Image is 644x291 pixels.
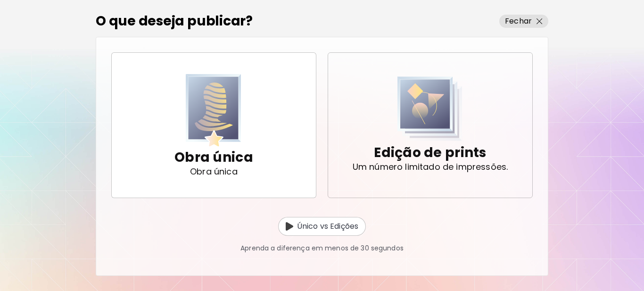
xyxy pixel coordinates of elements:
button: Unique vs EditionÚnico vs Edições [278,217,366,236]
img: Print Edition [397,76,462,141]
button: Unique ArtworkObra únicaObra única [111,52,316,198]
p: Aprenda a diferença em menos de 30 segundos [240,243,404,253]
img: Unique Artwork [186,74,241,148]
p: Único vs Edições [297,221,358,232]
button: Print EditionEdição de printsUm número limitado de impressões. [328,52,533,198]
p: Edição de prints [374,143,486,162]
p: Obra única [174,148,253,167]
img: Unique vs Edition [286,222,293,231]
p: Um número limitado de impressões. [353,162,508,172]
p: Obra única [190,167,238,176]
